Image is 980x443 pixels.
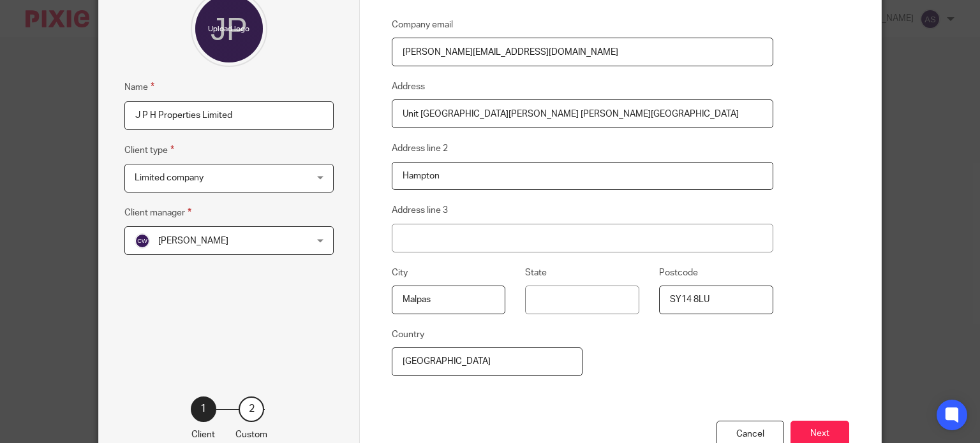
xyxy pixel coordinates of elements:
label: City [392,266,408,279]
label: Client manager [124,205,191,220]
img: svg%3E [135,233,150,249]
label: Name [124,80,154,94]
span: Limited company [135,173,204,182]
label: Address line 3 [392,204,448,217]
div: 1 [191,396,216,422]
div: 2 [239,396,264,422]
label: Client type [124,143,174,157]
label: Company email [392,18,453,31]
label: Postcode [659,266,698,279]
label: Country [392,328,424,341]
span: [PERSON_NAME] [158,236,228,245]
label: State [525,266,547,279]
label: Address [392,80,425,93]
label: Address line 2 [392,142,448,155]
